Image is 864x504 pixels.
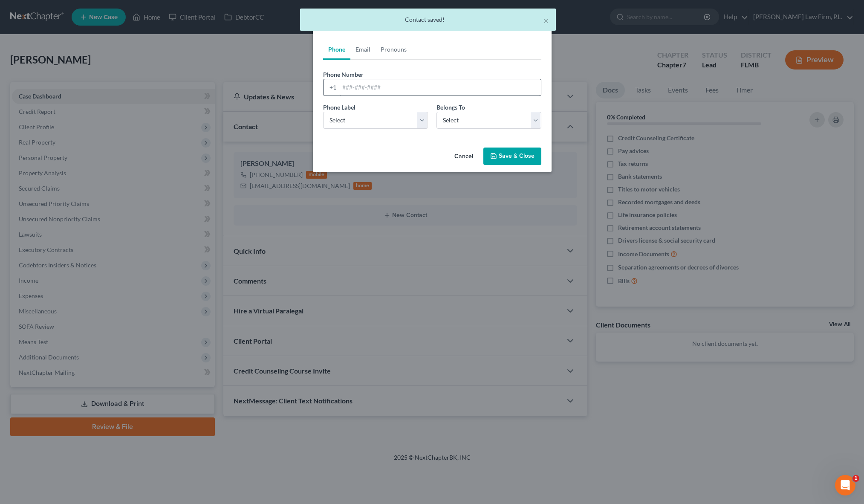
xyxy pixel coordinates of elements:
span: Belongs To [436,104,465,111]
div: Contact saved! [307,15,549,24]
button: × [543,15,549,26]
span: Phone Number [323,71,364,78]
button: Save & Close [483,148,541,165]
button: Cancel [448,148,480,165]
a: Email [350,39,376,60]
div: +1 [324,79,339,96]
a: Phone [323,39,350,60]
span: 1 [852,475,859,482]
input: ###-###-#### [339,79,541,96]
a: Pronouns [376,39,412,60]
iframe: Intercom live chat [835,475,855,495]
span: Phone Label [323,104,355,111]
